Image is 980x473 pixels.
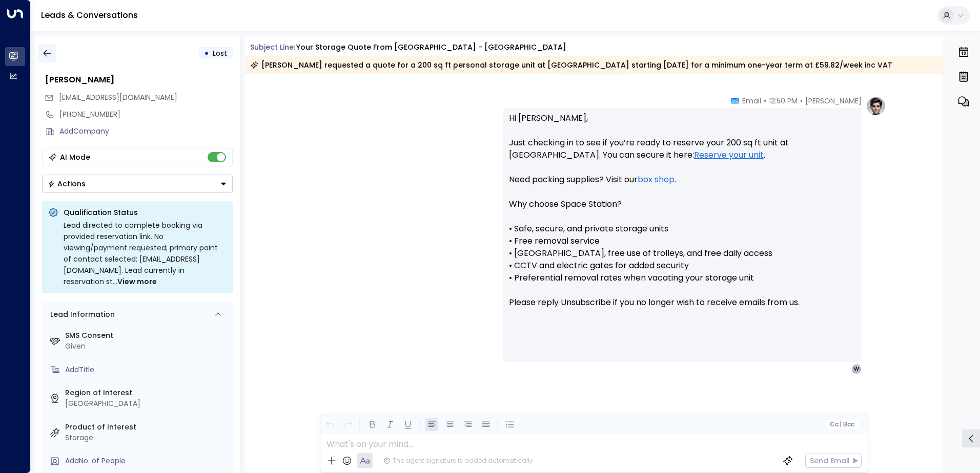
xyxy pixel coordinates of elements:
[59,92,177,102] span: [EMAIL_ADDRESS][DOMAIN_NAME]
[42,175,233,193] div: Button group with a nested menu
[341,418,354,431] button: Redo
[509,112,855,321] p: Hi [PERSON_NAME], Just checking in to see if you’re ready to reserve your 200 sq ft unit at [GEOG...
[829,421,854,428] span: Cc Bcc
[840,421,842,428] span: |
[851,364,862,374] div: W
[42,175,233,193] button: Actions
[694,149,764,161] a: Reserve your unit
[65,433,229,443] div: Storage
[59,92,177,103] span: wealth_rudder9s@icloud.com
[65,456,229,466] div: AddNo. of People
[742,96,761,106] span: Email
[866,96,886,116] img: profile-logo.png
[296,42,566,53] div: Your storage quote from [GEOGRAPHIC_DATA] - [GEOGRAPHIC_DATA]
[59,126,233,137] div: AddCompany
[800,96,803,106] span: •
[47,309,115,320] div: Lead Information
[204,44,209,62] div: •
[65,364,229,375] div: AddTitle
[117,276,157,287] span: View more
[65,398,229,409] div: [GEOGRAPHIC_DATA]
[250,42,295,52] span: Subject Line:
[250,60,892,70] div: [PERSON_NAME] requested a quote for a 200 sq ft personal storage unit at [GEOGRAPHIC_DATA] starti...
[41,9,138,21] a: Leads & Conversations
[64,220,227,287] div: Lead directed to complete booking via provided reservation link. No viewing/payment requested; pr...
[45,74,233,86] div: [PERSON_NAME]
[825,420,858,429] button: Cc|Bcc
[64,207,227,218] p: Qualification Status
[65,330,229,341] label: SMS Consent
[638,174,675,186] a: box shop
[213,48,227,58] span: Lost
[59,109,233,120] div: [PHONE_NUMBER]
[65,422,229,433] label: Product of Interest
[805,96,862,106] span: [PERSON_NAME]
[60,152,90,162] div: AI Mode
[65,388,229,398] label: Region of Interest
[323,418,336,431] button: Undo
[769,96,798,106] span: 12:50 PM
[764,96,766,106] span: •
[65,341,229,352] div: Given
[383,456,533,465] div: The agent signature is added automatically
[48,179,86,188] div: Actions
